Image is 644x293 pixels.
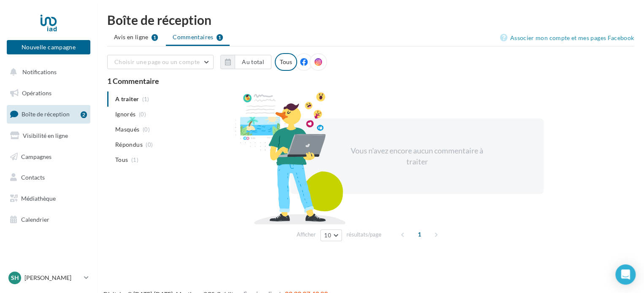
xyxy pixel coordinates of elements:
[152,34,158,41] div: 1
[115,156,128,164] span: Tous
[220,55,271,69] button: Au total
[21,174,45,181] span: Contacts
[7,270,90,286] a: SH [PERSON_NAME]
[5,169,92,186] a: Contacts
[413,228,426,241] span: 1
[81,111,87,118] div: 2
[24,274,81,282] p: [PERSON_NAME]
[115,125,139,134] span: Masqués
[5,63,89,81] button: Notifications
[23,132,68,139] span: Visibilité en ligne
[107,77,634,85] div: 1 Commentaire
[21,216,49,223] span: Calendrier
[22,89,51,97] span: Opérations
[114,33,149,41] span: Avis en ligne
[275,53,297,71] div: Tous
[5,84,92,102] a: Opérations
[320,229,342,241] button: 10
[5,211,92,228] a: Calendrier
[5,105,92,123] a: Boîte de réception2
[107,55,214,69] button: Choisir une page ou un compte
[615,264,636,285] div: Open Intercom Messenger
[22,68,57,75] span: Notifications
[21,153,51,160] span: Campagnes
[235,55,271,69] button: Au total
[131,156,138,163] span: (1)
[344,145,490,167] div: Vous n'avez encore aucun commentaire à traiter
[115,110,135,118] span: Ignorés
[5,148,92,166] a: Campagnes
[5,190,92,207] a: Médiathèque
[22,110,70,118] span: Boîte de réception
[114,58,200,65] span: Choisir une page ou un compte
[115,140,143,149] span: Répondus
[143,126,150,133] span: (0)
[146,141,153,148] span: (0)
[11,274,19,282] span: SH
[7,40,90,54] button: Nouvelle campagne
[324,232,331,239] span: 10
[346,231,382,239] span: résultats/page
[500,33,634,43] a: Associer mon compte et mes pages Facebook
[107,13,634,26] div: Boîte de réception
[139,111,146,118] span: (0)
[5,127,92,145] a: Visibilité en ligne
[21,195,56,202] span: Médiathèque
[297,231,316,239] span: Afficher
